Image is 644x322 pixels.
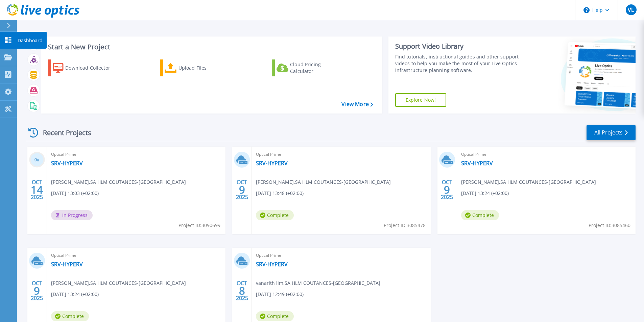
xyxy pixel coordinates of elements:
a: SRV-HYPERV [256,261,288,268]
span: [DATE] 13:24 (+02:00) [51,291,99,298]
span: Project ID: 3085460 [589,222,630,229]
div: Find tutorials, instructional guides and other support videos to help you make the most of your L... [395,53,521,74]
div: Support Video Library [395,42,521,51]
span: Optical Prime [256,151,426,158]
span: [PERSON_NAME] , SA HLM COUTANCES-[GEOGRAPHIC_DATA] [461,178,596,186]
span: Complete [461,210,499,220]
a: SRV-HYPERV [461,160,493,167]
span: [PERSON_NAME] , SA HLM COUTANCES-[GEOGRAPHIC_DATA] [51,279,186,287]
span: % [37,158,39,162]
a: SRV-HYPERV [256,160,288,167]
span: 9 [444,187,450,193]
a: All Projects [587,125,636,140]
span: Optical Prime [256,252,426,259]
span: [DATE] 12:49 (+02:00) [256,291,304,298]
span: [DATE] 13:03 (+02:00) [51,190,99,197]
a: SRV-HYPERV [51,261,83,268]
span: Project ID: 3090699 [178,222,220,229]
div: Cloud Pricing Calculator [290,61,344,75]
a: Cloud Pricing Calculator [272,59,347,76]
a: Download Collector [48,59,123,76]
div: OCT 2025 [440,177,453,202]
span: 9 [239,187,245,193]
span: Optical Prime [461,151,631,158]
p: Dashboard [18,32,43,49]
span: VL [628,7,634,13]
div: OCT 2025 [30,278,43,303]
span: Complete [256,311,294,321]
span: Optical Prime [51,151,221,158]
h3: 0 [29,156,45,164]
span: 9 [34,288,40,294]
div: OCT 2025 [236,177,248,202]
span: [DATE] 13:48 (+02:00) [256,190,304,197]
span: [PERSON_NAME] , SA HLM COUTANCES-[GEOGRAPHIC_DATA] [256,178,391,186]
a: Explore Now! [395,93,447,107]
a: View More [341,101,373,107]
span: [DATE] 13:24 (+02:00) [461,190,509,197]
span: Complete [256,210,294,220]
div: OCT 2025 [30,177,43,202]
div: OCT 2025 [236,278,248,303]
span: vanarith lim , SA HLM COUTANCES-[GEOGRAPHIC_DATA] [256,279,380,287]
div: Recent Projects [26,124,100,141]
span: In Progress [51,210,93,220]
a: Upload Files [160,59,235,76]
h3: Start a New Project [48,43,373,51]
div: Download Collector [65,61,119,75]
div: Upload Files [178,61,233,75]
span: 14 [31,187,43,193]
a: SRV-HYPERV [51,160,83,167]
span: 8 [239,288,245,294]
span: Complete [51,311,89,321]
span: Optical Prime [51,252,221,259]
span: Project ID: 3085478 [384,222,426,229]
span: [PERSON_NAME] , SA HLM COUTANCES-[GEOGRAPHIC_DATA] [51,178,186,186]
